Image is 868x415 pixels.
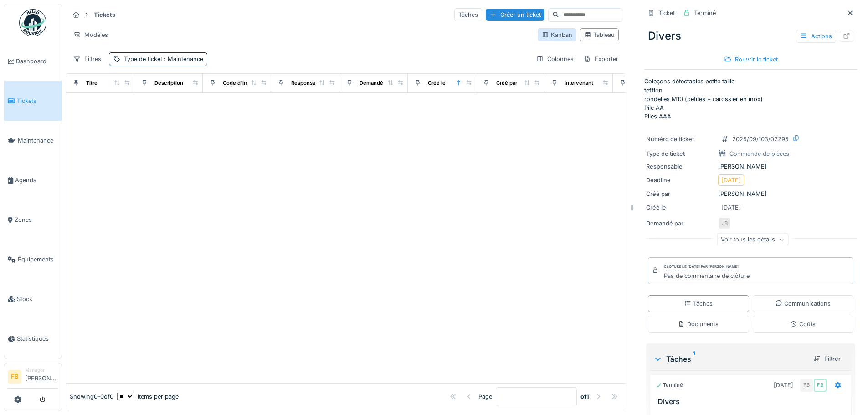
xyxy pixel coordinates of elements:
[25,367,58,386] li: [PERSON_NAME]
[717,233,788,246] div: Voir tous les détails
[86,79,98,87] div: Titre
[4,240,62,279] a: Équipements
[18,255,58,264] span: Équipements
[775,299,831,308] div: Communications
[646,176,714,184] div: Deadline
[584,31,615,39] div: Tableau
[646,190,714,198] div: Créé par
[486,9,544,21] div: Créer un ticket
[496,79,517,87] div: Créé par
[291,79,323,87] div: Responsable
[646,162,855,171] div: [PERSON_NAME]
[720,53,781,66] div: Rouvrir le ticket
[684,299,713,308] div: Tâches
[16,57,58,66] span: Dashboard
[4,81,62,121] a: Tickets
[428,79,446,87] div: Créé le
[774,381,793,389] div: [DATE]
[693,354,695,364] sup: 1
[69,52,105,66] div: Filtres
[646,162,714,171] div: Responsable
[360,79,392,87] div: Demandé par
[69,28,112,41] div: Modèles
[580,392,589,401] strong: of 1
[646,135,714,143] div: Numéro de ticket
[454,8,482,21] div: Tâches
[532,52,578,66] div: Colonnes
[19,9,46,36] img: Badge_color-CXgf-gQk.svg
[124,55,203,63] div: Type de ticket
[790,320,816,328] div: Coûts
[729,149,789,158] div: Commande de pièces
[658,9,675,17] div: Ticket
[810,353,844,365] div: Filtrer
[90,10,119,19] strong: Tickets
[657,397,847,406] h3: Divers
[664,264,739,270] div: Clôturé le [DATE] par [PERSON_NAME]
[721,203,741,212] div: [DATE]
[4,121,62,160] a: Maintenance
[644,24,857,48] div: Divers
[4,41,62,81] a: Dashboard
[565,79,593,87] div: Intervenant
[17,97,58,105] span: Tickets
[223,79,269,87] div: Code d'imputation
[162,56,203,62] span: : Maintenance
[15,215,58,224] span: Zones
[17,334,58,343] span: Statistiques
[4,279,62,319] a: Stock
[814,379,827,392] div: FB
[542,31,572,39] div: Kanban
[17,295,58,303] span: Stock
[796,30,836,43] div: Actions
[653,354,806,364] div: Tâches
[70,392,113,401] div: Showing 0 - 0 of 0
[4,160,62,200] a: Agenda
[664,272,750,280] div: Pas de commentaire de clôture
[678,320,719,328] div: Documents
[644,77,857,121] p: Coleçons détectables petite taille tefflon rondelles M10 (petites + carossier en inox) Pile AA Pi...
[721,176,741,184] div: [DATE]
[800,379,813,392] div: FB
[580,52,622,66] div: Exporter
[4,200,62,240] a: Zones
[117,392,179,401] div: items per page
[694,9,716,17] div: Terminé
[718,217,731,230] div: JB
[18,136,58,145] span: Maintenance
[25,367,58,374] div: Manager
[646,219,714,228] div: Demandé par
[4,319,62,359] a: Statistiques
[646,190,855,198] div: [PERSON_NAME]
[478,392,492,401] div: Page
[732,135,789,143] div: 2025/09/103/02295
[8,367,58,389] a: FB Manager[PERSON_NAME]
[656,381,683,389] div: Terminé
[646,203,714,212] div: Créé le
[15,176,58,184] span: Agenda
[154,79,183,87] div: Description
[646,149,714,158] div: Type de ticket
[8,370,21,384] li: FB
